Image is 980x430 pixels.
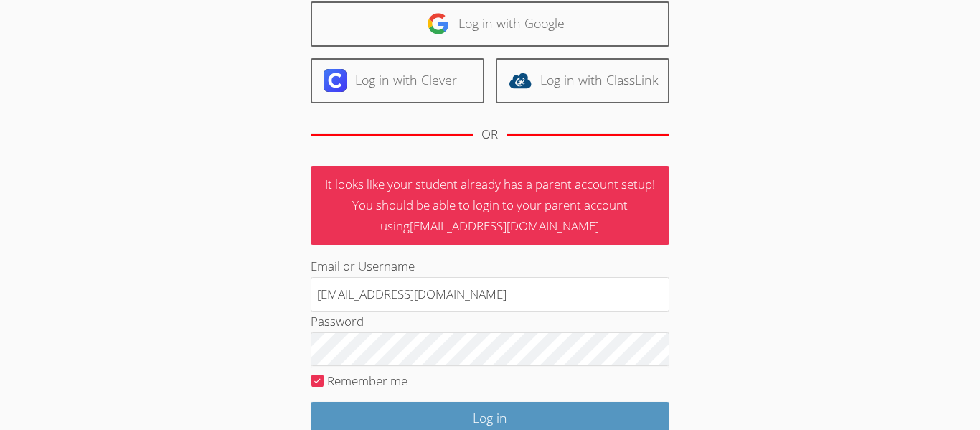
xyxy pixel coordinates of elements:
label: Email or Username [311,258,415,274]
label: Password [311,313,364,329]
a: Log in with Google [311,1,669,47]
p: It looks like your student already has a parent account setup! You should be able to login to you... [311,166,669,246]
div: OR [481,124,498,145]
img: classlink-logo-d6bb404cc1216ec64c9a2012d9dc4662098be43eaf13dc465df04b49fa7ab582.svg [509,69,532,92]
a: Log in with Clever [311,58,484,103]
a: Log in with ClassLink [496,58,669,103]
label: Remember me [327,373,407,389]
img: clever-logo-6eab21bc6e7a338710f1a6ff85c0baf02591cd810cc4098c63d3a4b26e2feb20.svg [324,69,347,92]
img: google-logo-50288ca7cdecda66e5e0955fdab243c47b7ad437acaf1139b6f446037453330a.svg [427,12,450,35]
